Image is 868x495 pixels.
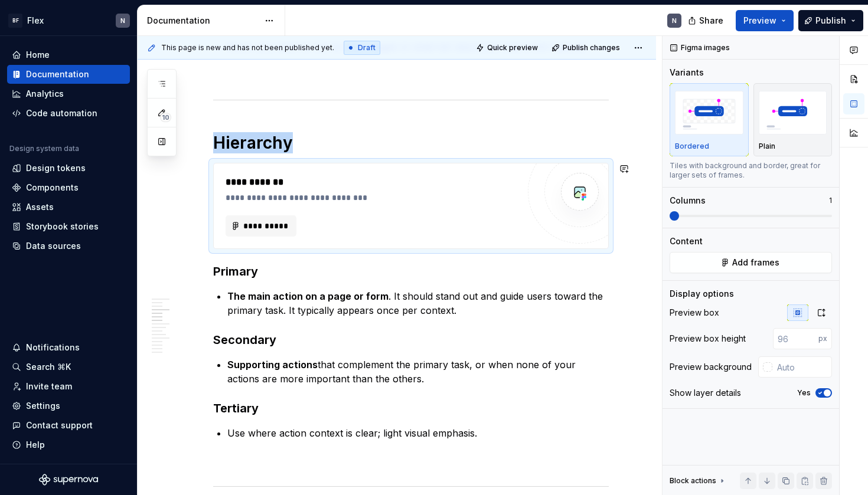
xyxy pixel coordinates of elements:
[227,289,609,317] p: . It should stand out and guide users toward the primary task. It typically appears once per cont...
[358,43,376,53] span: Draft
[675,91,743,134] img: placeholder
[7,178,130,197] a: Components
[213,332,609,348] h3: Secondary
[759,91,827,134] img: placeholder
[759,142,775,151] p: Plain
[548,40,625,56] button: Publish changes
[7,435,130,454] button: Help
[829,196,832,205] p: 1
[772,356,832,378] input: Auto
[26,182,79,194] div: Components
[670,361,752,373] div: Preview background
[675,142,709,151] p: Bordered
[26,201,54,213] div: Assets
[26,240,81,252] div: Data sources
[7,217,130,236] a: Storybook stories
[670,473,727,489] div: Block actions
[26,361,71,373] div: Search ⌘K
[699,15,723,27] span: Share
[7,198,130,217] a: Assets
[26,68,89,80] div: Documentation
[7,358,130,376] button: Search ⌘K
[7,396,130,415] a: Settings
[7,377,130,396] a: Invite team
[7,338,130,357] button: Notifications
[8,14,22,28] div: BF
[7,104,130,123] a: Code automation
[563,43,620,53] span: Publish changes
[736,10,794,31] button: Preview
[7,159,130,178] a: Design tokens
[227,359,318,371] strong: Supporting actions
[120,16,125,25] div: N
[670,387,741,399] div: Show layer details
[670,333,746,345] div: Preview box height
[26,162,86,174] div: Design tokens
[26,381,72,392] div: Invite team
[26,419,93,431] div: Contact support
[798,10,863,31] button: Publish
[26,342,80,353] div: Notifications
[743,15,776,27] span: Preview
[7,416,130,435] button: Contact support
[26,107,97,119] div: Code automation
[670,195,706,206] div: Columns
[670,67,704,78] div: Variants
[39,474,98,486] svg: Supernova Logo
[227,290,389,302] strong: The main action on a page or form
[672,16,677,25] div: N
[818,334,827,343] p: px
[213,132,609,153] h1: Hierarchy
[26,88,64,100] div: Analytics
[227,358,609,386] p: that complement the primary task, or when none of your actions are more important than the others.
[2,8,135,33] button: BFFlexN
[213,400,609,417] h3: Tertiary
[9,144,79,153] div: Design system data
[26,221,99,232] div: Storybook stories
[26,439,45,451] div: Help
[753,83,833,156] button: placeholderPlain
[670,83,749,156] button: placeholderBordered
[670,288,734,300] div: Display options
[7,65,130,84] a: Documentation
[472,40,543,56] button: Quick preview
[26,400,60,412] div: Settings
[227,426,609,440] p: Use where action context is clear; light visual emphasis.
[7,45,130,64] a: Home
[27,15,44,27] div: Flex
[487,43,538,53] span: Quick preview
[670,307,719,319] div: Preview box
[7,84,130,103] a: Analytics
[773,328,818,349] input: 96
[160,113,171,122] span: 10
[147,15,259,27] div: Documentation
[26,49,50,61] div: Home
[213,263,609,280] h3: Primary
[797,388,811,398] label: Yes
[670,252,832,273] button: Add frames
[161,43,334,53] span: This page is new and has not been published yet.
[670,235,703,247] div: Content
[7,237,130,255] a: Data sources
[682,10,731,31] button: Share
[732,257,779,268] span: Add frames
[670,161,832,180] div: Tiles with background and border, great for larger sets of frames.
[815,15,846,27] span: Publish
